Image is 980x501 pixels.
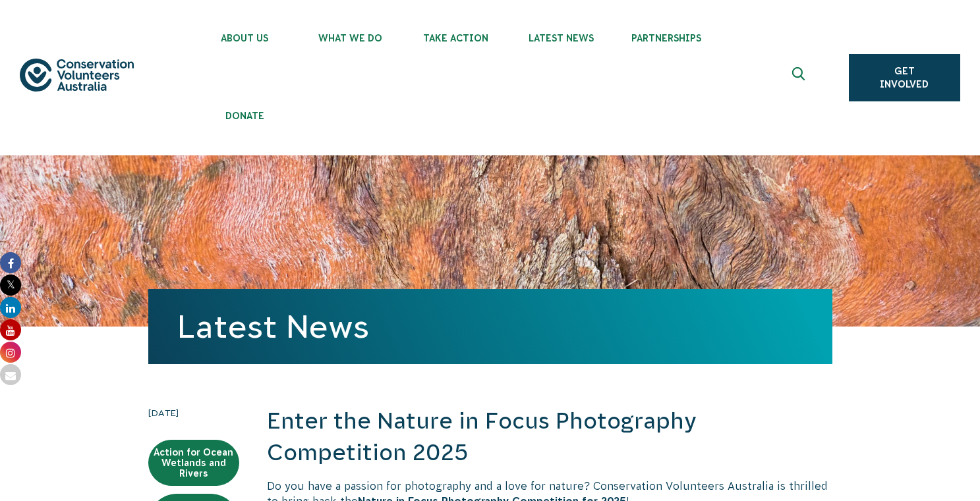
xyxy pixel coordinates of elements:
a: Latest News [177,309,369,344]
span: Latest News [508,33,614,43]
time: [DATE] [148,406,239,420]
span: About Us [192,33,297,43]
span: Take Action [403,33,508,43]
a: Action for Ocean Wetlands and Rivers [148,440,239,486]
span: Donate [192,111,297,121]
span: Expand search box [792,67,808,88]
span: What We Do [297,33,403,43]
a: Get Involved [849,54,960,101]
button: Expand search box Close search box [784,62,816,93]
img: logo.svg [20,59,134,92]
span: Partnerships [614,33,719,43]
h2: Enter the Nature in Focus Photography Competition 2025 [267,406,832,468]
